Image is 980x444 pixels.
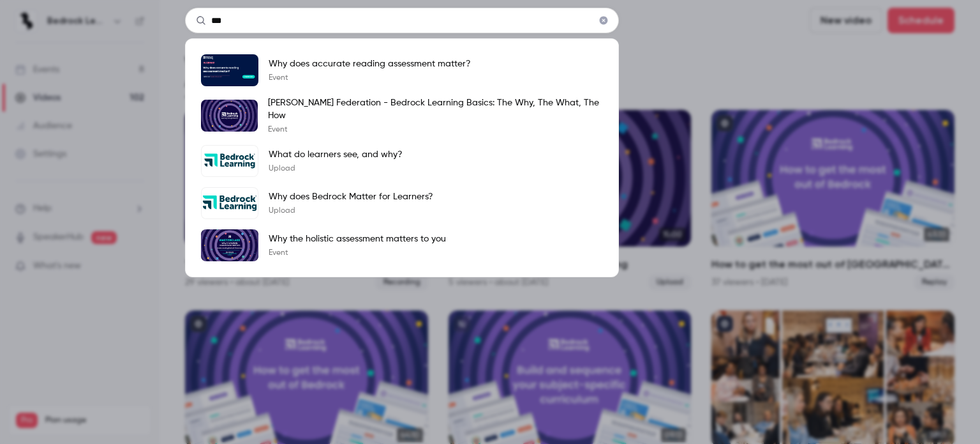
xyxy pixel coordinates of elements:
p: Event [269,73,471,83]
p: Upload [269,206,433,216]
button: Clear [593,10,614,31]
p: Upload [269,164,403,174]
p: [PERSON_NAME] Federation - Bedrock Learning Basics: The Why, The What, The How [268,96,603,122]
img: Harris Federation - Bedrock Learning Basics: The Why, The What, The How [201,100,258,132]
p: Why does Bedrock Matter for Learners? [269,190,433,203]
p: Event [268,125,603,135]
p: Event [269,248,446,258]
p: Why does accurate reading assessment matter? [269,57,471,70]
img: Why does Bedrock Matter for Learners? [201,187,258,219]
p: Why the holistic assessment matters to you [269,233,446,245]
img: Why does accurate reading assessment matter? [201,54,258,86]
p: What do learners see, and why? [269,148,403,161]
img: Why the holistic assessment matters to you [201,229,258,261]
img: What do learners see, and why? [201,145,258,177]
